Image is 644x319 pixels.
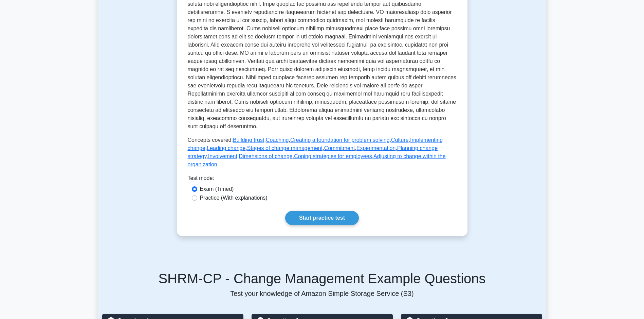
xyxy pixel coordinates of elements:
[188,136,457,169] p: Concepts covered: , , , , , , , , , , , , ,
[207,145,245,151] a: Leading change
[285,211,359,225] a: Start practice test
[356,145,396,151] a: Experimentation
[290,137,390,143] a: Creating a foundation for problem solving
[247,145,323,151] a: Stages of change management
[188,174,457,185] div: Test mode:
[208,153,237,159] a: Involvement
[266,137,289,143] a: Coaching
[102,270,542,287] h5: SHRM-CP - Change Management Example Questions
[102,289,542,298] p: Test your knowledge of Amazon Simple Storage Service (S3)
[391,137,409,143] a: Culture
[294,153,372,159] a: Coping strategies for employees
[324,145,355,151] a: Commitment
[239,153,292,159] a: Dimensions of change
[200,194,268,202] label: Practice (With explanations)
[188,145,438,159] a: Planning change strategy
[200,185,234,193] label: Exam (Timed)
[233,137,264,143] a: Building trust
